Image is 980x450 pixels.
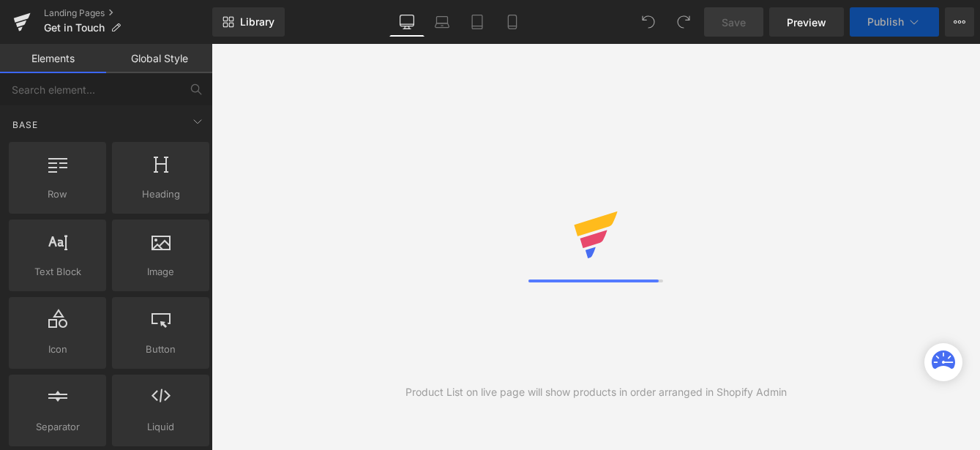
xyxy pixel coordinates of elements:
[405,384,787,400] div: Product List on live page will show products in order arranged in Shopify Admin
[787,15,826,30] span: Preview
[945,7,974,37] button: More
[13,419,102,435] span: Separator
[106,44,212,73] a: Global Style
[13,342,102,357] span: Icon
[850,7,939,37] button: Publish
[240,15,274,29] span: Library
[867,16,904,28] span: Publish
[669,7,698,37] button: Redo
[212,7,285,37] a: New Library
[116,419,205,435] span: Liquid
[424,7,460,37] a: Laptop
[44,22,105,34] span: Get in Touch
[389,7,424,37] a: Desktop
[13,187,102,202] span: Row
[13,264,102,280] span: Text Block
[495,7,530,37] a: Mobile
[460,7,495,37] a: Tablet
[44,7,212,19] a: Landing Pages
[634,7,663,37] button: Undo
[769,7,844,37] a: Preview
[11,118,40,132] span: Base
[116,342,205,357] span: Button
[722,15,746,30] span: Save
[116,187,205,202] span: Heading
[116,264,205,280] span: Image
